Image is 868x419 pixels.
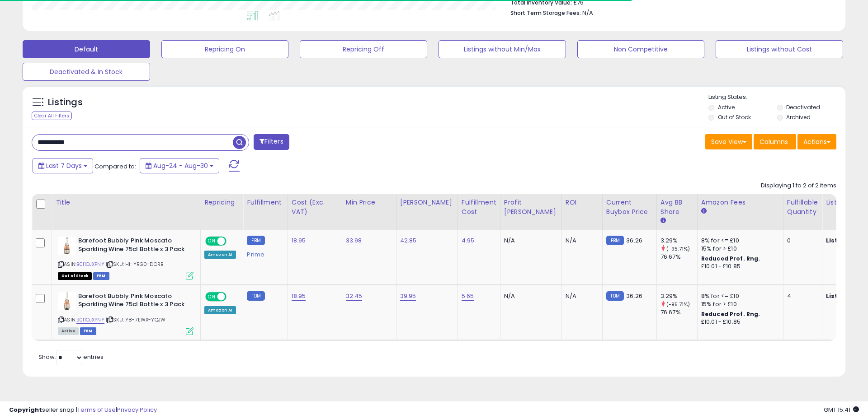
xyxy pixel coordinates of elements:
div: Clear All Filters [32,112,72,120]
div: 15% for > £10 [701,300,776,308]
div: Fulfillable Quantity [787,198,818,217]
label: Archived [786,113,811,121]
b: Listed Price: [826,236,867,245]
button: Default [23,40,150,58]
strong: Copyright [9,405,42,414]
div: Fulfillment [247,198,283,207]
a: 39.95 [400,292,416,301]
small: FBM [606,236,624,245]
div: Amazon AI [204,251,236,259]
label: Active [718,103,735,111]
button: Repricing On [161,40,289,58]
a: B011OJXPNY [76,261,104,268]
small: FBM [606,291,624,301]
small: (-95.71%) [666,301,690,308]
a: 32.45 [346,292,363,301]
span: 36.26 [626,236,642,245]
div: Profit [PERSON_NAME] [504,198,558,217]
span: OFF [225,237,240,245]
span: Compared to: [94,162,136,171]
small: (-95.71%) [666,245,690,252]
span: All listings that are currently out of stock and unavailable for purchase on Amazon [58,272,92,280]
a: B011OJXPNY [76,316,104,324]
span: FBM [93,272,109,280]
div: Amazon Fees [701,198,779,207]
b: Barefoot Bubbly Pink Moscato Sparkling Wine 75cl Bottle x 3 Pack [78,292,188,311]
button: Aug-24 - Aug-30 [140,158,219,173]
div: 3.29% [660,292,697,300]
label: Out of Stock [718,113,751,121]
div: seller snap | | [9,406,157,414]
div: N/A [566,237,595,245]
div: Min Price [346,198,392,207]
a: Terms of Use [77,405,116,414]
div: Avg BB Share [660,198,693,217]
div: Current Buybox Price [606,198,653,217]
a: 42.85 [400,236,417,245]
button: Save View [705,134,752,149]
button: Non Competitive [577,40,705,58]
h5: Listings [48,96,83,109]
label: Deactivated [786,103,820,111]
span: ON [206,237,217,245]
div: 8% for <= £10 [701,237,776,245]
span: 36.26 [626,292,642,300]
button: Repricing Off [300,40,427,58]
div: 4 [787,292,815,300]
div: ASIN: [58,237,193,279]
div: Title [56,198,197,207]
b: Reduced Prof. Rng. [701,255,760,262]
div: £10.01 - £10.85 [701,263,776,270]
span: ON [206,293,217,300]
div: ROI [566,198,599,207]
div: N/A [504,292,555,300]
a: 18.95 [292,236,306,245]
button: Filters [254,134,289,150]
button: Listings without Cost [716,40,843,58]
span: OFF [225,293,240,300]
div: N/A [504,237,555,245]
span: 2025-09-7 15:41 GMT [824,405,859,414]
span: FBM [80,327,96,335]
small: FBM [247,236,264,245]
div: 0 [787,237,815,245]
span: Show: entries [38,353,104,361]
div: £10.01 - £10.85 [701,318,776,326]
b: Listed Price: [826,292,867,300]
span: | SKU: HI-YRG0-DCRB [106,261,163,268]
b: Short Term Storage Fees: [510,9,581,17]
div: N/A [566,292,595,300]
button: Actions [797,134,836,149]
button: Columns [754,134,796,149]
span: N/A [582,9,593,17]
div: Amazon AI [204,306,236,314]
span: Aug-24 - Aug-30 [153,161,208,170]
a: 4.95 [462,236,475,245]
a: 18.95 [292,292,306,301]
div: 3.29% [660,237,697,245]
div: Fulfillment Cost [462,198,496,217]
span: | SKU: Y8-7EWX-YQJW [106,316,165,323]
span: All listings currently available for purchase on Amazon [58,327,79,335]
div: Repricing [204,198,239,207]
span: Columns [759,137,788,146]
div: Prime [247,247,280,258]
a: 5.65 [462,292,474,301]
b: Reduced Prof. Rng. [701,310,760,318]
p: Listing States: [708,93,845,102]
small: Amazon Fees. [701,207,707,215]
button: Deactivated & In Stock [23,63,150,81]
div: 15% for > £10 [701,245,776,253]
button: Listings without Min/Max [439,40,566,58]
div: 8% for <= £10 [701,292,776,300]
div: Displaying 1 to 2 of 2 items [761,182,836,190]
div: ASIN: [58,292,193,334]
a: Privacy Policy [117,405,157,414]
div: 76.67% [660,308,697,317]
span: Last 7 Days [46,161,82,170]
div: [PERSON_NAME] [400,198,454,207]
button: Last 7 Days [33,158,93,173]
img: 416c1vjMOiL._SL40_.jpg [58,237,76,255]
img: 416c1vjMOiL._SL40_.jpg [58,292,76,310]
small: FBM [247,291,264,301]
